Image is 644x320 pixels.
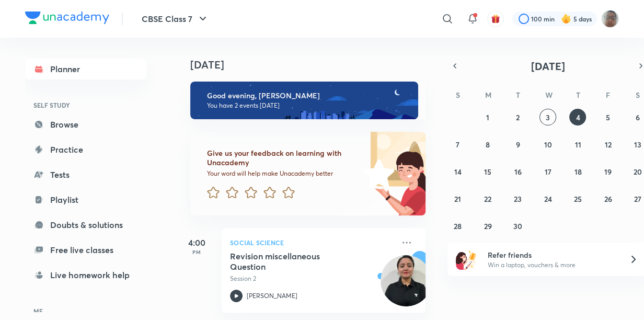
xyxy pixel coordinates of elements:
[601,10,619,28] img: Vinayak Mishra
[207,169,360,178] p: Your word will help make Unacademy better
[25,12,109,27] a: Company Logo
[488,249,616,260] h6: Refer friends
[516,112,520,122] abbr: September 2, 2025
[190,59,436,71] h4: [DATE]
[479,109,496,125] button: September 1, 2025
[25,164,146,185] a: Tests
[634,167,642,177] abbr: September 20, 2025
[450,190,466,207] button: September 21, 2025
[569,190,586,207] button: September 25, 2025
[574,167,581,177] abbr: September 18, 2025
[539,163,556,180] button: September 17, 2025
[25,114,146,135] a: Browse
[569,163,586,180] button: September 18, 2025
[479,136,496,153] button: September 8, 2025
[561,14,571,24] img: streak
[450,136,466,153] button: September 7, 2025
[513,221,522,231] abbr: September 30, 2025
[230,274,394,283] p: Session 2
[479,218,496,234] button: September 29, 2025
[247,291,297,301] p: [PERSON_NAME]
[207,101,409,110] p: You have 2 events [DATE]
[539,109,556,125] button: September 3, 2025
[514,194,522,204] abbr: September 23, 2025
[531,59,565,73] span: [DATE]
[544,140,551,150] abbr: September 10, 2025
[484,221,492,231] abbr: September 29, 2025
[487,10,504,27] button: avatar
[574,194,582,204] abbr: September 25, 2025
[510,163,526,180] button: September 16, 2025
[479,190,496,207] button: September 22, 2025
[207,148,360,167] h6: Give us your feedback on learning with Unacademy
[25,189,146,210] a: Playlist
[510,109,526,125] button: September 2, 2025
[190,82,418,119] img: evening
[576,90,580,100] abbr: Thursday
[576,112,580,122] abbr: September 4, 2025
[606,90,610,100] abbr: Friday
[514,167,522,177] abbr: September 16, 2025
[486,112,489,122] abbr: September 1, 2025
[486,140,490,150] abbr: September 8, 2025
[230,251,360,272] h5: Revision miscellaneous Question
[176,236,217,249] h5: 4:00
[456,90,460,100] abbr: Sunday
[135,8,215,29] button: CBSE Class 7
[539,190,556,207] button: September 24, 2025
[510,190,526,207] button: September 23, 2025
[604,167,612,177] abbr: September 19, 2025
[479,163,496,180] button: September 15, 2025
[484,194,491,204] abbr: September 22, 2025
[636,112,640,122] abbr: September 6, 2025
[25,12,109,24] img: Company Logo
[456,249,477,270] img: referral
[484,167,491,177] abbr: September 15, 2025
[450,163,466,180] button: September 14, 2025
[510,136,526,153] button: September 9, 2025
[25,59,146,79] a: Planner
[604,140,611,150] abbr: September 12, 2025
[25,214,146,235] a: Doubts & solutions
[454,221,462,231] abbr: September 28, 2025
[604,194,612,204] abbr: September 26, 2025
[25,139,146,160] a: Practice
[545,90,553,100] abbr: Wednesday
[207,91,409,100] h6: Good evening, [PERSON_NAME]
[636,90,640,100] abbr: Saturday
[634,140,641,150] abbr: September 13, 2025
[456,140,459,150] abbr: September 7, 2025
[539,136,556,153] button: September 10, 2025
[328,132,425,215] img: feedback_image
[544,167,551,177] abbr: September 17, 2025
[230,236,394,249] p: Social Science
[569,109,586,125] button: September 4, 2025
[485,90,491,100] abbr: Monday
[634,194,641,204] abbr: September 27, 2025
[600,190,616,207] button: September 26, 2025
[25,265,146,285] a: Live homework help
[25,96,146,114] h6: SELF STUDY
[25,302,146,320] h6: ME
[454,194,461,204] abbr: September 21, 2025
[600,109,616,125] button: September 5, 2025
[569,136,586,153] button: September 11, 2025
[544,194,551,204] abbr: September 24, 2025
[450,218,466,234] button: September 28, 2025
[176,249,217,255] p: PM
[516,140,520,150] abbr: September 9, 2025
[462,59,634,73] button: [DATE]
[488,260,616,270] p: Win a laptop, vouchers & more
[516,90,520,100] abbr: Tuesday
[606,112,610,122] abbr: September 5, 2025
[546,112,550,122] abbr: September 3, 2025
[25,239,146,260] a: Free live classes
[600,136,616,153] button: September 12, 2025
[510,218,526,234] button: September 30, 2025
[491,14,500,24] img: avatar
[574,140,581,150] abbr: September 11, 2025
[600,163,616,180] button: September 19, 2025
[454,167,462,177] abbr: September 14, 2025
